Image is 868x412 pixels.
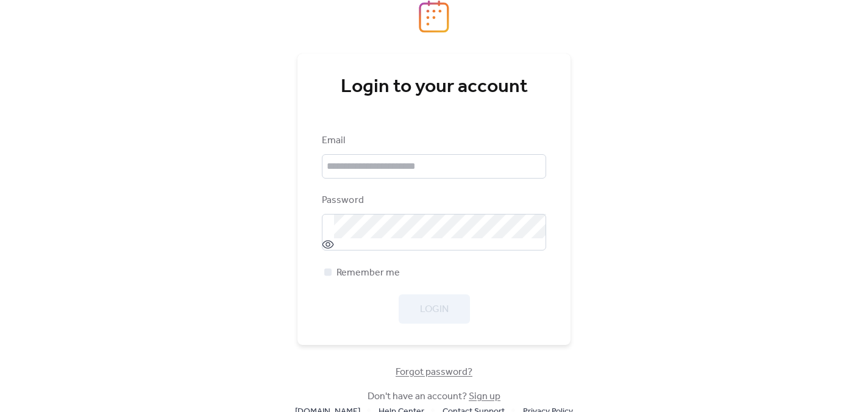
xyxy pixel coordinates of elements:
[396,365,472,380] span: Forgot password?
[322,133,544,148] div: Email
[368,389,500,404] span: Don't have an account?
[322,193,544,208] div: Password
[336,266,400,280] span: Remember me
[469,387,500,406] a: Sign up
[322,75,546,99] div: Login to your account
[396,369,472,375] a: Forgot password?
